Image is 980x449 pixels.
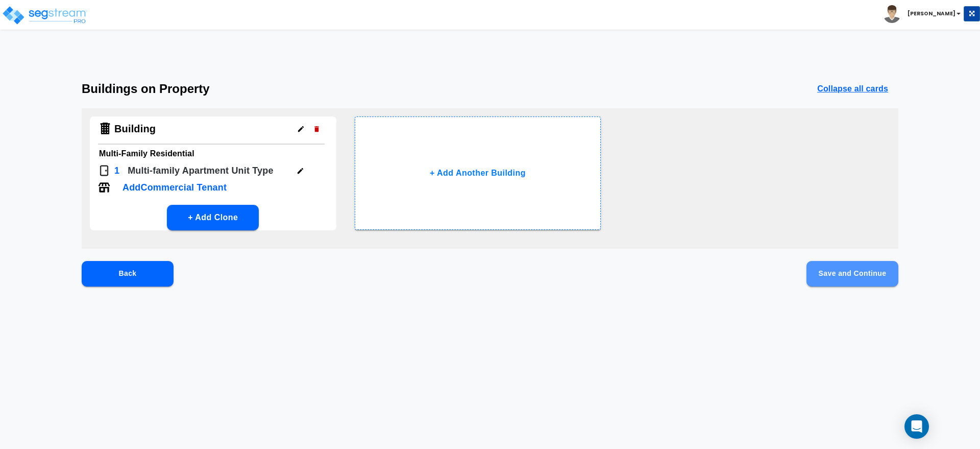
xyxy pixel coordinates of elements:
h3: Buildings on Property [82,82,210,96]
button: Back [82,261,174,287]
b: [PERSON_NAME] [908,10,955,17]
button: Save and Continue [806,261,898,287]
p: Add Commercial Tenant [122,181,227,195]
div: Open Intercom Messenger [904,414,929,439]
button: + Add Another Building [355,116,601,230]
p: Multi-family Apartment Unit Type [128,164,273,178]
p: Collapse all cards [817,83,888,95]
h6: Multi-Family Residential [99,147,327,161]
img: Tenant Icon [98,181,110,194]
img: logo_pro_r.png [2,5,88,26]
img: Door Icon [98,164,110,177]
img: avatar.png [883,5,901,23]
button: + Add Clone [167,205,259,230]
img: Building Icon [98,122,112,136]
h4: Building [114,123,156,135]
p: 1 [114,164,119,178]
